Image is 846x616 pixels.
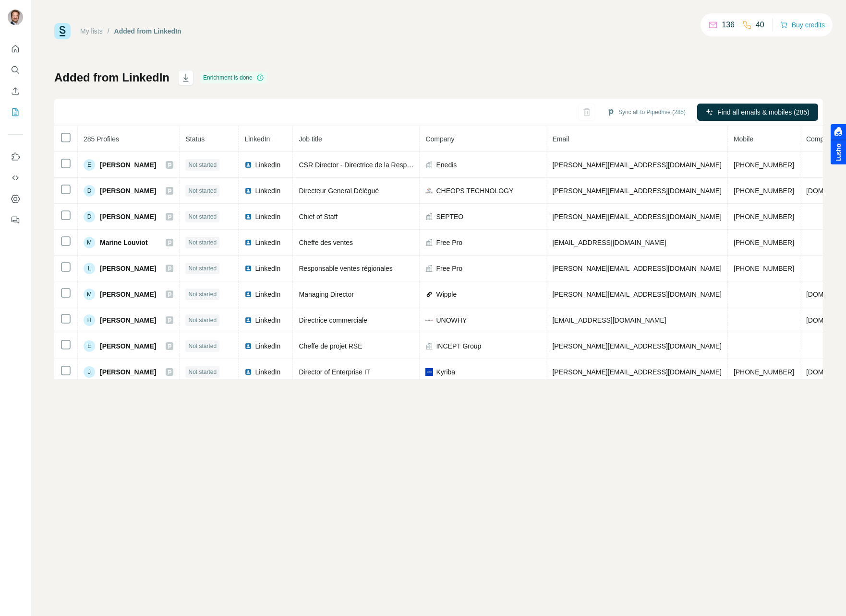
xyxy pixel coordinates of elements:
div: J [84,366,95,378]
button: Buy credits [780,18,825,32]
img: company-logo [425,316,433,324]
span: [PERSON_NAME][EMAIL_ADDRESS][DOMAIN_NAME] [552,213,721,221]
span: Cheffe de projet RSE [299,342,362,350]
span: LinkedIn [255,212,280,221]
span: 285 Profiles [84,135,119,143]
div: D [84,211,95,222]
span: CSR Director - Directrice de la Responsabilité Sociétale et Environnementale [299,161,528,169]
span: Cheffe des ventes [299,239,353,246]
span: Email [552,135,569,143]
span: [PERSON_NAME] [100,315,156,325]
span: [PERSON_NAME] [100,367,156,377]
span: Not started [188,186,217,195]
div: E [84,159,95,171]
span: [PHONE_NUMBER] [734,368,794,376]
span: LinkedIn [244,135,270,143]
button: Dashboard [8,190,23,208]
span: CHEOPS TECHNOLOGY [436,186,513,196]
div: Enrichment is done [200,72,267,83]
span: [PERSON_NAME] [100,290,156,299]
span: Free Pro [436,264,462,273]
span: [EMAIL_ADDRESS][DOMAIN_NAME] [552,239,666,246]
div: H [84,314,95,326]
img: Avatar [8,10,23,25]
span: Kyriba [436,367,455,377]
img: LinkedIn logo [244,342,252,350]
span: INCEPT Group [436,341,481,351]
span: LinkedIn [255,315,280,325]
span: [PHONE_NUMBER] [734,239,794,246]
span: LinkedIn [255,341,280,351]
span: [PERSON_NAME][EMAIL_ADDRESS][DOMAIN_NAME] [552,265,721,272]
span: [PERSON_NAME] [100,264,156,273]
span: Mobile [734,135,753,143]
img: LinkedIn logo [244,368,252,376]
a: My lists [80,27,103,35]
img: LinkedIn logo [244,239,252,246]
p: 40 [756,19,764,31]
span: [PERSON_NAME] [100,186,156,196]
span: LinkedIn [255,264,280,273]
div: Added from LinkedIn [114,26,181,36]
span: Wipple [436,290,457,299]
button: My lists [8,104,23,121]
img: LinkedIn logo [244,291,252,298]
span: [PERSON_NAME][EMAIL_ADDRESS][DOMAIN_NAME] [552,161,721,169]
img: company-logo [425,291,433,298]
span: Director of Enterprise IT [299,368,370,376]
span: [PHONE_NUMBER] [734,161,794,169]
div: M [84,289,95,300]
span: Not started [188,368,217,376]
span: Directrice commerciale [299,316,367,324]
span: [PHONE_NUMBER] [734,265,794,272]
span: [PERSON_NAME] [100,212,156,221]
span: [PERSON_NAME][EMAIL_ADDRESS][DOMAIN_NAME] [552,291,721,298]
span: Find all emails & mobiles (285) [717,107,809,117]
div: L [84,263,95,274]
span: Company [425,135,454,143]
span: Not started [188,290,217,299]
div: D [84,185,95,197]
span: Chief of Staff [299,213,338,221]
button: Enrich CSV [8,82,23,100]
span: LinkedIn [255,186,280,196]
span: Not started [188,264,217,273]
img: company-logo [425,368,433,376]
span: [PERSON_NAME][EMAIL_ADDRESS][DOMAIN_NAME] [552,187,721,195]
span: [PERSON_NAME] [100,160,156,170]
img: Surfe Logo [54,23,71,39]
span: Marine Louviot [100,238,148,247]
span: [EMAIL_ADDRESS][DOMAIN_NAME] [552,316,666,324]
span: LinkedIn [255,367,280,377]
span: LinkedIn [255,238,280,247]
img: LinkedIn logo [244,265,252,272]
button: Sync all to Pipedrive (285) [600,105,692,119]
span: [PERSON_NAME][EMAIL_ADDRESS][DOMAIN_NAME] [552,368,721,376]
h1: Added from LinkedIn [54,70,169,85]
span: Directeur General Délégué [299,187,379,195]
span: [PHONE_NUMBER] [734,213,794,221]
span: LinkedIn [255,160,280,170]
span: LinkedIn [255,290,280,299]
span: Free Pro [436,238,462,247]
span: Job title [299,135,322,143]
button: Use Surfe on LinkedIn [8,148,23,165]
span: [PERSON_NAME] [100,341,156,351]
span: Not started [188,212,217,221]
span: Not started [188,238,217,247]
button: Search [8,61,23,79]
span: Enedis [436,160,457,170]
div: M [84,237,95,248]
img: LinkedIn logo [244,187,252,195]
img: LinkedIn logo [244,161,252,169]
span: Not started [188,316,217,325]
span: [PHONE_NUMBER] [734,187,794,195]
span: Managing Director [299,291,353,298]
img: LinkedIn logo [244,213,252,221]
span: UNOWHY [436,315,467,325]
img: company-logo [425,187,433,195]
span: Status [185,135,205,143]
span: [PERSON_NAME][EMAIL_ADDRESS][DOMAIN_NAME] [552,342,721,350]
img: LinkedIn logo [244,316,252,324]
span: Not started [188,342,217,350]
